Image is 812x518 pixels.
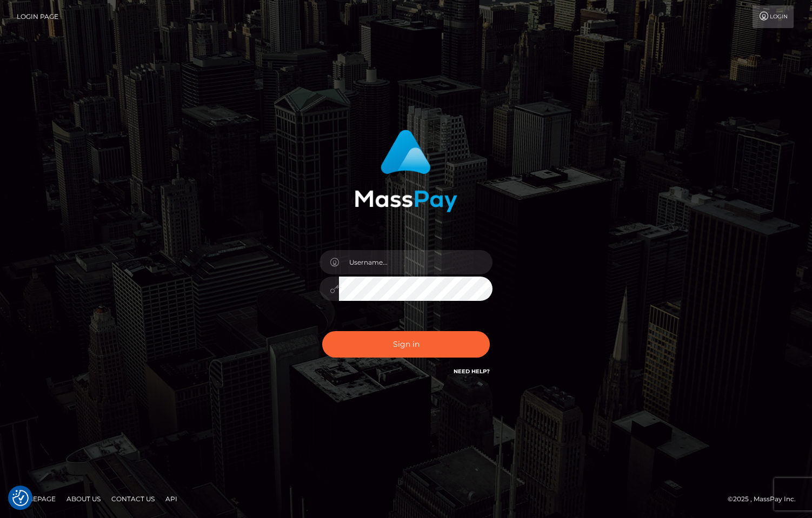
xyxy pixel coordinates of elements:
a: Contact Us [107,490,159,507]
a: Login Page [17,5,58,28]
img: Revisit consent button [12,490,29,506]
button: Consent Preferences [12,490,29,506]
a: API [161,490,182,507]
a: Need Help? [454,368,490,375]
input: Username... [339,250,492,274]
div: © 2025 , MassPay Inc. [728,493,804,505]
a: Homepage [12,490,60,507]
img: MassPay Login [355,130,457,212]
a: Login [753,5,794,28]
button: Sign in [322,331,490,358]
a: About Us [62,490,105,507]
